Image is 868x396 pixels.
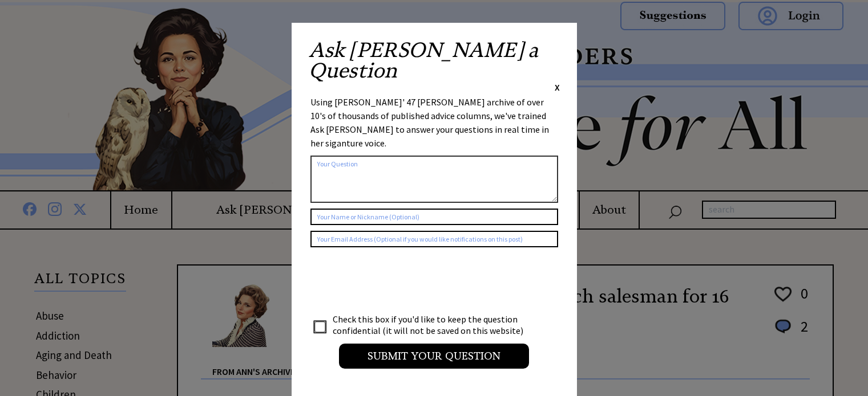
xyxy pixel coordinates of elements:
iframe: reCAPTCHA [310,259,484,303]
td: Check this box if you'd like to keep the question confidential (it will not be saved on this webs... [332,313,534,337]
h2: Ask [PERSON_NAME] a Question [309,40,560,81]
div: Using [PERSON_NAME]' 47 [PERSON_NAME] archive of over 10's of thousands of published advice colum... [310,95,558,150]
input: Your Name or Nickname (Optional) [310,209,558,225]
input: Your Email Address (Optional if you would like notifications on this post) [310,231,558,247]
input: Submit your Question [339,344,529,369]
span: X [555,81,560,93]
